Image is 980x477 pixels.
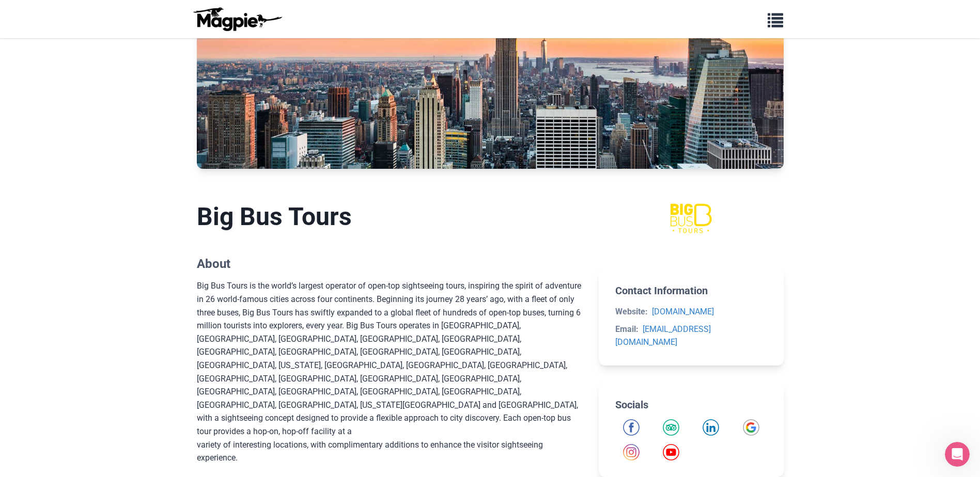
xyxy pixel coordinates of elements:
img: Google icon [743,419,759,436]
a: Tripadvisor [663,419,679,436]
strong: Email: [615,324,639,334]
img: LinkedIn icon [703,419,719,436]
a: YouTube [663,444,679,460]
h2: Socials [615,399,767,411]
img: Facebook icon [623,419,640,436]
img: Instagram icon [623,444,640,460]
a: LinkedIn [703,419,719,436]
img: Big Bus Tours logo [642,202,741,235]
h2: Contact Information [615,284,767,297]
a: Instagram [623,444,640,460]
a: [EMAIL_ADDRESS][DOMAIN_NAME] [615,324,711,347]
a: Google [743,419,759,436]
iframe: Intercom live chat [945,442,970,467]
a: Facebook [623,419,640,436]
h1: Big Bus Tours [197,202,583,232]
img: Tripadvisor icon [663,419,679,436]
h2: About [197,257,583,272]
img: logo-ab69f6fb50320c5b225c76a69d11143b.png [191,7,284,31]
a: [DOMAIN_NAME] [652,307,714,316]
img: YouTube icon [663,444,679,460]
strong: Website: [615,307,648,316]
